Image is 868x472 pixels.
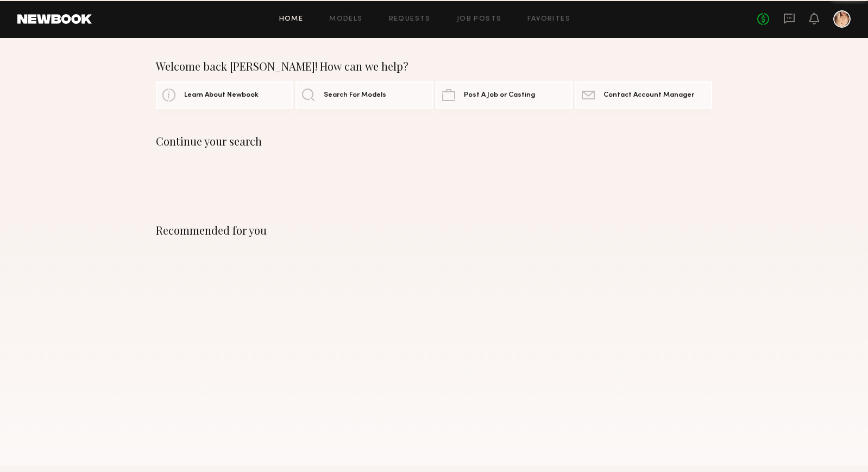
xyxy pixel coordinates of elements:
a: Models [329,16,362,23]
div: Continue your search [156,135,712,148]
div: Recommended for you [156,224,712,237]
a: Job Posts [457,16,502,23]
span: Learn About Newbook [184,92,259,99]
a: Favorites [527,16,570,23]
span: Contact Account Manager [603,92,694,99]
a: Learn About Newbook [156,81,293,109]
a: Home [279,16,304,23]
a: Search For Models [295,81,432,109]
a: Contact Account Manager [575,81,712,109]
span: Post A Job or Casting [464,92,535,99]
a: Post A Job or Casting [436,81,573,109]
div: Welcome back [PERSON_NAME]! How can we help? [156,60,712,73]
a: Requests [389,16,431,23]
span: Search For Models [324,92,386,99]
